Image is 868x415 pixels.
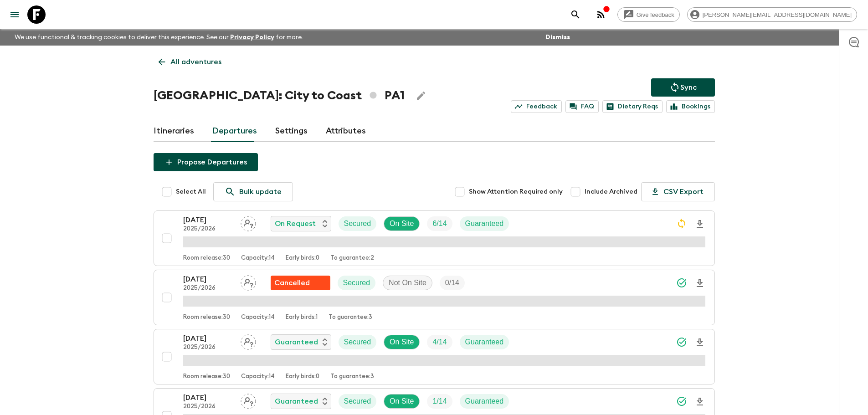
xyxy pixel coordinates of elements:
[241,396,256,404] span: Assign pack leader
[241,373,275,380] p: Capacity: 14
[275,396,318,407] p: Guaranteed
[339,216,377,231] div: Secured
[275,337,318,348] p: Guaranteed
[344,396,371,407] p: Secured
[154,270,715,325] button: [DATE]2025/2026Assign pack leaderFlash Pack cancellationSecuredNot On SiteTrip FillRoom release:3...
[389,277,426,288] p: Not On Site
[344,218,371,229] p: Secured
[241,314,275,321] p: Capacity: 14
[445,277,459,288] p: 0 / 14
[412,87,430,105] button: Edit Adventure Title
[183,373,230,380] p: Room release: 30
[170,56,221,67] p: All adventures
[286,255,319,262] p: Early birds: 0
[617,7,680,22] a: Give feedback
[183,333,233,344] p: [DATE]
[286,373,319,380] p: Early birds: 0
[427,216,452,231] div: Trip Fill
[566,5,585,24] button: search adventures
[651,78,715,97] button: Sync adventure departures to the booking engine
[687,7,857,22] div: [PERSON_NAME][EMAIL_ADDRESS][DOMAIN_NAME]
[339,394,377,409] div: Secured
[676,218,687,229] svg: Sync Required - Changes detected
[241,255,275,262] p: Capacity: 14
[427,335,452,349] div: Trip Fill
[154,210,715,266] button: [DATE]2025/2026Assign pack leaderOn RequestSecuredOn SiteTrip FillGuaranteedRoom release:30Capaci...
[330,255,374,262] p: To guarantee: 2
[465,218,504,229] p: Guaranteed
[271,276,330,290] div: Flash Pack cancellation
[343,277,370,288] p: Secured
[694,219,705,230] svg: Download Onboarding
[11,29,307,46] p: We use functional & tracking cookies to deliver this experience. See our for more.
[154,153,258,171] button: Propose Departures
[641,182,715,201] button: CSV Export
[183,215,233,225] p: [DATE]
[154,87,405,105] h1: [GEOGRAPHIC_DATA]: City to Coast PA1
[213,182,293,201] a: Bulk update
[676,337,687,348] svg: Synced Successfully
[176,187,206,196] span: Select All
[432,396,447,407] p: 1 / 14
[183,403,233,410] p: 2025/2026
[154,53,226,71] a: All adventures
[154,329,715,384] button: [DATE]2025/2026Assign pack leaderGuaranteedSecuredOn SiteTrip FillGuaranteedRoom release:30Capaci...
[344,337,371,348] p: Secured
[383,276,432,290] div: Not On Site
[286,314,318,321] p: Early birds: 1
[230,34,274,41] a: Privacy Policy
[5,5,24,24] button: menu
[440,276,465,290] div: Trip Fill
[543,31,572,44] button: Dismiss
[585,187,637,196] span: Include Archived
[183,344,233,351] p: 2025/2026
[330,373,374,380] p: To guarantee: 3
[384,216,420,231] div: On Site
[427,394,452,409] div: Trip Fill
[694,337,705,348] svg: Download Onboarding
[275,120,308,142] a: Settings
[680,82,697,93] p: Sync
[384,335,420,349] div: On Site
[183,225,233,233] p: 2025/2026
[694,396,705,407] svg: Download Onboarding
[241,219,256,226] span: Assign pack leader
[212,120,257,142] a: Departures
[384,394,420,409] div: On Site
[239,186,282,197] p: Bulk update
[275,218,316,229] p: On Request
[676,396,687,407] svg: Synced Successfully
[326,120,366,142] a: Attributes
[465,337,504,348] p: Guaranteed
[666,100,715,113] a: Bookings
[183,314,230,321] p: Room release: 30
[432,337,447,348] p: 4 / 14
[339,335,377,349] div: Secured
[469,187,563,196] span: Show Attention Required only
[329,314,372,321] p: To guarantee: 3
[432,218,447,229] p: 6 / 14
[183,392,233,403] p: [DATE]
[241,337,256,344] span: Assign pack leader
[565,100,599,113] a: FAQ
[274,277,310,288] p: Cancelled
[154,120,194,142] a: Itineraries
[390,218,414,229] p: On Site
[183,255,230,262] p: Room release: 30
[511,100,562,113] a: Feedback
[632,11,679,18] span: Give feedback
[465,396,504,407] p: Guaranteed
[694,278,705,289] svg: Download Onboarding
[390,337,414,348] p: On Site
[602,100,663,113] a: Dietary Reqs
[183,274,233,285] p: [DATE]
[676,277,687,288] svg: Synced Successfully
[390,396,414,407] p: On Site
[241,278,256,285] span: Assign pack leader
[183,285,233,292] p: 2025/2026
[698,11,857,18] span: [PERSON_NAME][EMAIL_ADDRESS][DOMAIN_NAME]
[338,276,376,290] div: Secured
